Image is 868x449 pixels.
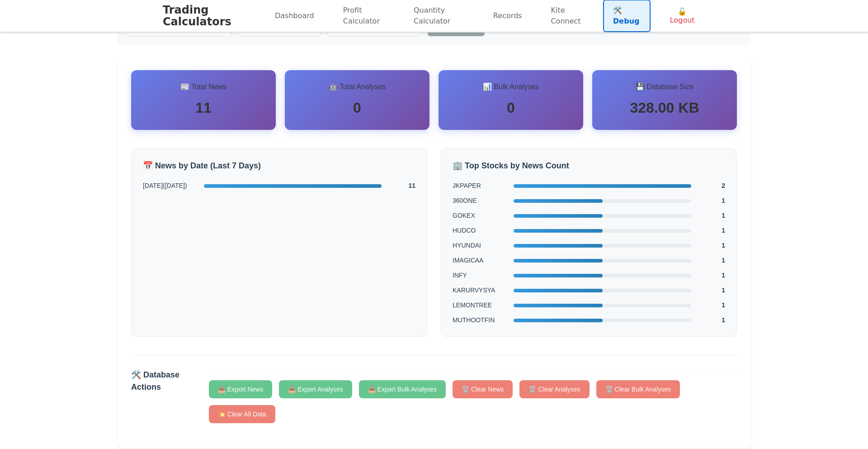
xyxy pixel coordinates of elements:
[453,211,507,220] span: GOKEX
[279,380,352,398] button: 📥 Export Analyses
[209,380,272,398] button: 📥 Export News
[483,5,532,27] a: Records
[265,5,324,27] a: Dashboard
[142,97,264,119] div: 11
[359,380,446,398] button: 📥 Export Bulk Analyses
[143,181,197,191] span: [DATE] ( [DATE] )
[388,181,415,191] span: 11
[296,81,418,92] h3: 🤖 Total Analyses
[660,2,705,30] button: 🔓 Logout
[698,181,725,191] span: 2
[604,81,726,92] h3: 💾 Database Size
[142,81,264,92] h3: 📰 Total News
[450,97,572,119] div: 0
[604,97,726,119] div: 328.00 KB
[698,271,725,280] span: 1
[453,380,513,398] button: 🗑️ Clear News
[698,241,725,250] span: 1
[698,196,725,205] span: 1
[453,286,507,295] span: KARURVYSYA
[698,286,725,295] span: 1
[453,256,507,265] span: IMAGICAA
[698,211,725,220] span: 1
[453,301,507,310] span: LEMONTREE
[296,97,418,119] div: 0
[131,369,209,414] h3: 🛠️ Database Actions
[453,315,507,325] span: MUTHOOTFIN
[698,226,725,235] span: 1
[163,4,265,28] h1: Trading Calculators
[450,81,572,92] h3: 📊 Bulk Analyses
[209,405,275,423] button: 💥 Clear All Data
[453,271,507,280] span: INFY
[453,181,507,191] span: JKPAPER
[519,380,589,398] button: 🗑️ Clear Analyses
[698,315,725,325] span: 1
[453,160,725,172] h3: 🏢 Top Stocks by News Count
[453,226,507,235] span: HUDCO
[698,301,725,310] span: 1
[453,241,507,250] span: HYUNDAI
[453,196,507,205] span: 360ONE
[596,380,680,398] button: 🗑️ Clear Bulk Analyses
[143,160,415,172] h3: 📅 News by Date (Last 7 Days)
[698,256,725,265] span: 1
